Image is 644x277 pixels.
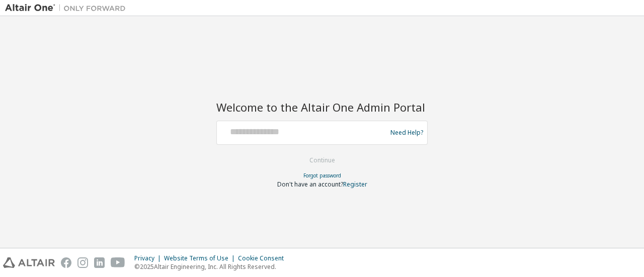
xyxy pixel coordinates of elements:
p: © 2025 Altair Engineering, Inc. All Rights Reserved. [134,262,290,271]
img: Altair One [5,3,131,13]
h2: Welcome to the Altair One Admin Portal [216,100,428,114]
img: linkedin.svg [94,257,105,268]
div: Cookie Consent [238,254,290,262]
a: Register [343,180,367,189]
div: Website Terms of Use [164,254,238,262]
a: Need Help? [390,132,423,133]
img: facebook.svg [61,257,71,268]
img: youtube.svg [111,257,125,268]
img: instagram.svg [77,257,88,268]
div: Privacy [134,254,164,262]
a: Forgot password [303,172,341,179]
img: altair_logo.svg [3,257,55,268]
span: Don't have an account? [277,180,343,189]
